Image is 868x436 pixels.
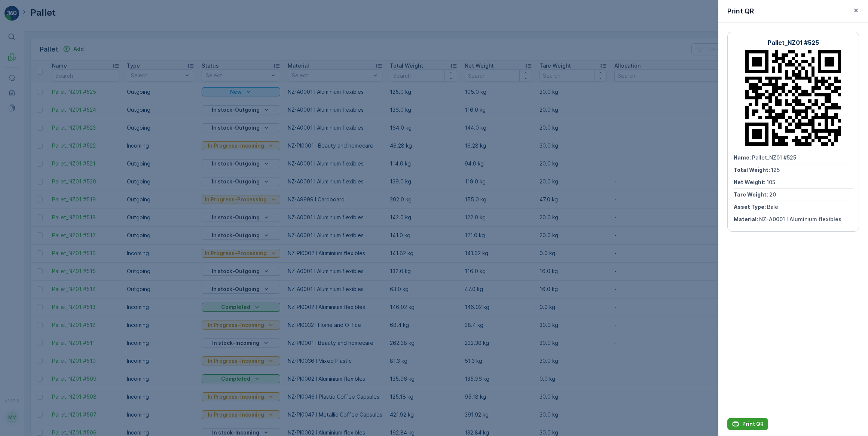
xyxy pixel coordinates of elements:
span: 136 [44,135,53,141]
span: 20 [42,160,49,166]
span: 20 [769,191,776,198]
span: Pallet_NZ01 #524 [25,123,70,129]
span: Pallet_NZ01 #525 [752,154,796,161]
span: 125 [771,167,780,173]
span: Net Weight : [734,179,767,185]
p: Print QR [727,6,754,16]
span: Name : [734,154,752,161]
span: 105 [767,179,775,185]
p: Print QR [742,420,764,428]
button: Print QR [727,418,768,430]
span: Total Weight : [734,167,771,173]
span: Bale [40,172,51,178]
span: Tare Weight : [6,160,42,166]
span: NZ-A0001 I Aluminium flexibles [32,184,114,191]
p: Pallet_NZ01 #525 [768,38,819,47]
p: Pallet_NZ01 #524 [407,6,459,15]
span: Asset Type : [6,172,40,178]
span: Bale [767,204,778,210]
span: Name : [6,123,25,129]
span: Net Weight : [6,147,39,154]
span: Material : [734,216,759,222]
span: Tare Weight : [734,191,769,198]
span: Total Weight : [6,135,44,141]
span: 116 [39,147,47,154]
span: Material : [6,184,32,191]
span: Asset Type : [734,204,767,210]
span: NZ-A0001 I Aluminium flexibles [759,216,841,222]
